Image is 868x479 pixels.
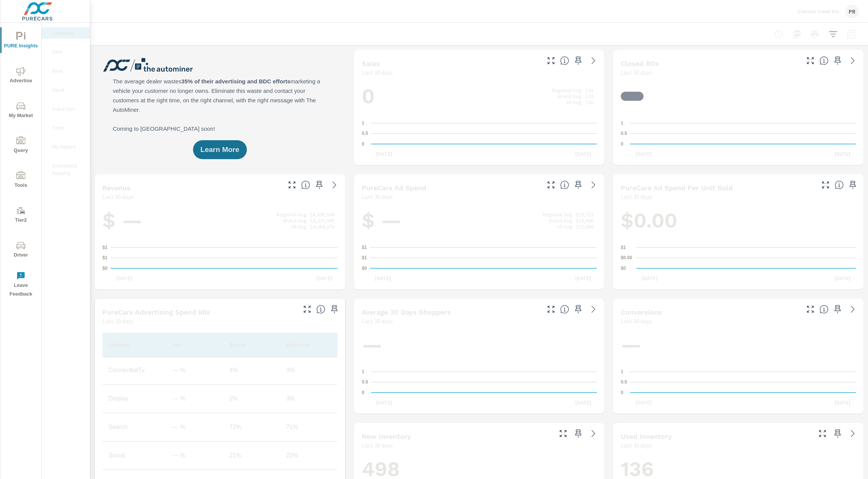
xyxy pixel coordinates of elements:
text: 1 [362,121,364,126]
p: [DATE] [630,399,657,406]
div: PIPA [42,46,90,58]
p: $3,320,588 [310,218,334,224]
a: See more details in report [587,303,600,315]
p: [DATE] [829,274,856,282]
button: Apply Filters [826,27,841,42]
text: 0 [621,390,623,395]
p: [DATE] [311,274,337,282]
p: Last 30 days [362,316,393,326]
text: 1 [621,121,623,126]
p: [DATE] [829,399,856,406]
td: 3% [280,361,337,380]
p: [DATE] [371,399,397,406]
a: See more details in report [587,427,600,440]
span: Tier2 [3,206,39,225]
td: 3% [280,389,337,408]
button: Make Fullscreen [545,303,557,315]
span: Save this to your personalized report [572,427,584,440]
a: See more details in report [587,55,600,67]
span: Advertise [3,67,39,85]
p: $4,436,566 [310,211,334,218]
text: $1 [102,255,108,261]
text: 0 [362,390,364,395]
a: See more details in report [847,427,859,440]
text: 0.5 [362,380,368,385]
p: Last 30 days [362,68,393,77]
p: All Avg: [566,99,582,105]
text: $1 [621,245,626,250]
p: $15,006 [576,224,593,230]
text: $0 [102,266,108,271]
td: Search [102,418,166,437]
button: Make Fullscreen [819,179,832,191]
p: $4,084,376 [310,224,334,230]
p: [DATE] [630,150,657,158]
td: 22% [280,446,337,465]
h5: Used Inventory [621,432,672,440]
button: Make Fullscreen [301,303,313,315]
button: Make Fullscreen [804,55,816,67]
p: [DATE] [570,274,596,282]
p: Brand Avg: [549,218,573,224]
p: 100 [585,99,593,105]
text: 0 [621,141,623,147]
span: This table looks at how you compare to the amount of budget you spend per channel as opposed to y... [316,305,325,314]
p: Stevens Creek Kia [797,8,839,15]
text: $1 [102,245,108,250]
button: Make Fullscreen [286,179,298,191]
span: A rolling 30 day total of daily Shoppers on the dealership website, averaged over the selected da... [560,305,569,314]
p: Last 30 days [621,316,652,326]
p: Last 30 days [102,316,133,326]
h5: PureCars Ad Spend [362,184,426,192]
td: — % [166,446,223,465]
text: $1 [362,255,367,261]
div: My Report [42,141,90,152]
text: 0 [362,141,364,147]
p: Last 30 days [102,192,133,201]
span: Average cost of advertising per each vehicle sold at the dealer over the selected date range. The... [835,180,844,189]
span: Save this to your personalized report [832,303,844,315]
td: Social [102,446,166,465]
span: Save this to your personalized report [832,55,844,67]
span: Save this to your personalized report [313,179,325,191]
text: $0 [621,266,626,271]
span: Tools [3,171,39,190]
h5: PureCars Advertising Spend Mix [102,308,210,316]
span: PURE Insights [3,32,39,50]
text: $1 [362,245,367,250]
a: See more details in report [587,179,600,191]
button: Learn More [193,140,247,159]
span: Save this to your personalized report [328,303,341,315]
p: [DATE] [829,150,856,158]
span: Save this to your personalized report [832,427,844,440]
p: Overview [52,29,84,37]
span: Learn More [201,146,239,153]
span: Number of vehicles sold by the dealership over the selected date range. [Source: This data is sou... [560,56,569,65]
p: Brand Avg: [283,218,308,224]
p: All Avg: [557,224,573,230]
p: Regional Avg: [552,87,582,93]
p: Last 30 days [621,68,652,77]
span: Driver [3,241,39,260]
div: Used [42,84,90,95]
h5: Conversions [621,308,662,316]
p: National [286,341,313,348]
span: Total cost of media for all PureCars channels for the selected dealership group over the selected... [560,180,569,189]
p: New [52,67,84,75]
td: — % [166,389,223,408]
div: Fixed Ops [42,103,90,114]
text: 0.5 [621,131,627,136]
p: Used [52,86,84,94]
button: Make Fullscreen [557,427,569,440]
h5: Sales [362,59,380,67]
text: 0.5 [621,380,627,385]
span: The number of dealer-specified goals completed by a visitor. [Source: This data is provided by th... [819,305,829,314]
p: Scheduled Reports [52,162,84,177]
h1: $0.00 [621,208,856,233]
h1: $ — [102,208,337,233]
td: 72% [223,418,280,437]
div: Overview [42,27,90,39]
text: 1 [621,369,623,374]
span: Query [3,136,39,155]
p: PIPA [52,48,84,56]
